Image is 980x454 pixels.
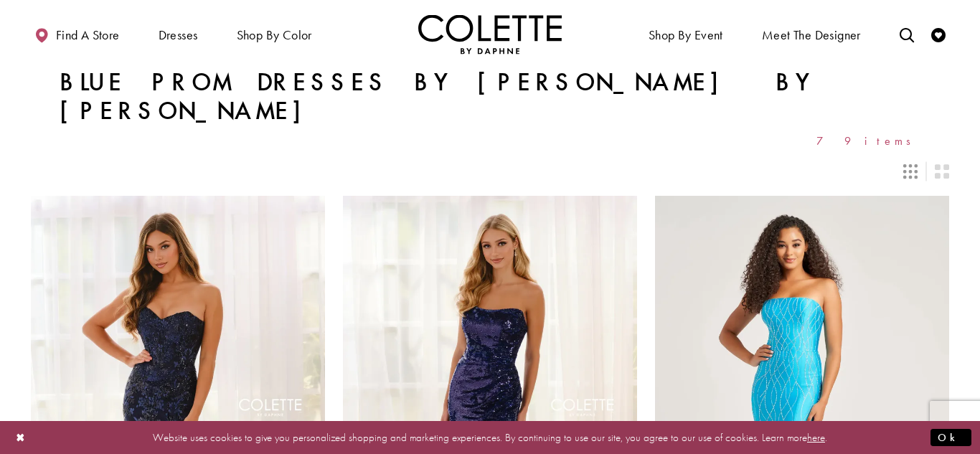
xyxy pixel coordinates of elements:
[22,156,958,187] div: Layout Controls
[645,14,727,54] span: Shop By Event
[418,14,562,54] a: Visit Home Page
[233,14,316,54] span: Shop by color
[896,14,918,54] a: Toggle search
[9,425,33,450] button: Close Dialog
[418,14,562,54] img: Colette by Daphne
[60,68,920,126] h1: Blue Prom Dresses by [PERSON_NAME] by [PERSON_NAME]
[816,135,920,147] span: 79 items
[31,14,123,54] a: Find a store
[237,28,312,42] span: Shop by color
[155,14,202,54] span: Dresses
[762,28,861,42] span: Meet the designer
[159,28,198,42] span: Dresses
[103,427,877,447] p: Website uses cookies to give you personalized shopping and marketing experiences. By continuing t...
[928,14,949,54] a: Check Wishlist
[935,164,949,179] span: Switch layout to 2 columns
[758,14,864,54] a: Meet the designer
[56,28,120,42] span: Find a store
[649,28,723,42] span: Shop By Event
[930,428,971,446] button: Submit Dialog
[903,164,918,179] span: Switch layout to 3 columns
[807,430,825,444] a: here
